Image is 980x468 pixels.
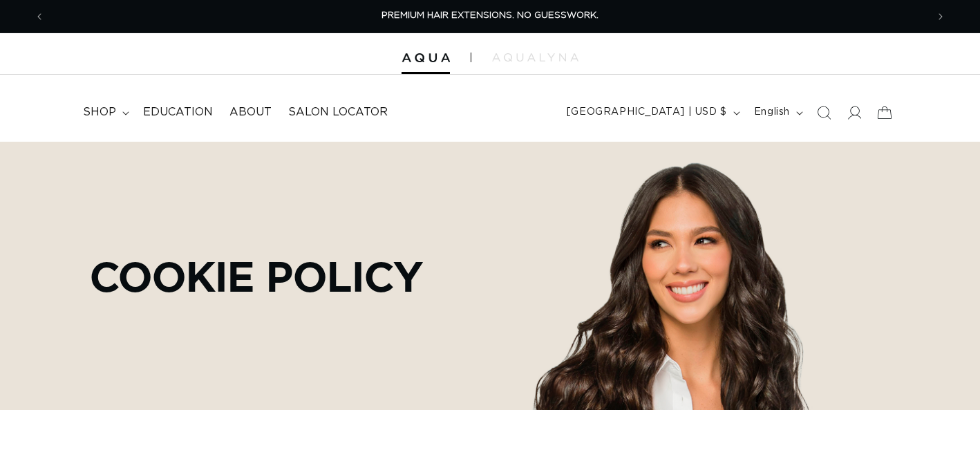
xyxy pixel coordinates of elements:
img: aqualyna.com [492,53,578,62]
span: PREMIUM HAIR EXTENSIONS. NO GUESSWORK. [381,11,599,20]
span: shop [83,105,116,120]
button: [GEOGRAPHIC_DATA] | USD $ [558,100,746,126]
span: English [754,105,790,120]
a: About [221,97,280,128]
button: Previous announcement [24,3,55,30]
span: About [229,105,272,120]
span: Salon Locator [288,105,388,120]
a: Salon Locator [280,97,396,128]
button: English [746,100,809,126]
button: Next announcement [925,3,956,30]
span: [GEOGRAPHIC_DATA] | USD $ [567,105,727,120]
a: Education [135,97,221,128]
p: Cookie Policy [90,252,423,299]
summary: Search [809,97,839,128]
summary: shop [75,97,135,128]
img: Aqua Hair Extensions [402,53,450,63]
span: Education [143,105,213,120]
